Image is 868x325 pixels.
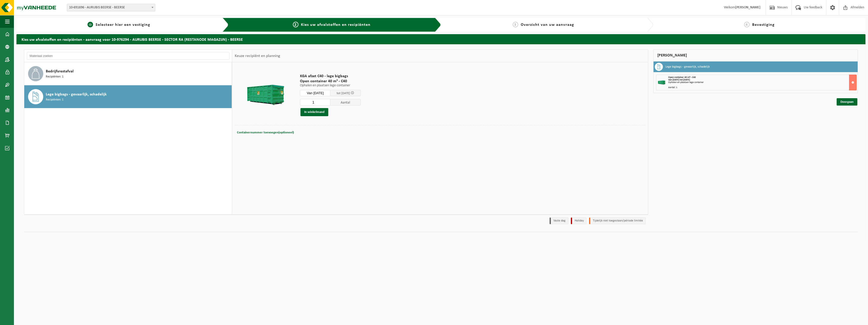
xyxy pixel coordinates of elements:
strong: Van [DATE] tot [DATE] [668,78,690,81]
span: Recipiënten: 1 [46,97,63,102]
div: Ophalen en plaatsen lege container [668,81,856,84]
span: Aantal [330,99,361,106]
span: 1 [88,22,93,27]
span: Selecteer hier een vestiging [96,23,150,27]
li: Vaste dag [550,217,568,224]
button: Lege bigbags - gevaarlijk, schadelijk Recipiënten: 1 [24,85,232,108]
span: 2 [293,22,298,27]
span: Open container 40 m³ - C40 [668,76,696,79]
span: Bedrijfsrestafval [46,68,74,74]
a: 1Selecteer hier een vestiging [19,22,219,28]
span: Overzicht van uw aanvraag [521,23,574,27]
span: Containernummer toevoegen(optioneel) [237,131,294,134]
span: 10-691696 - AURUBIS BEERSE - BEERSE [67,4,155,11]
p: Ophalen en plaatsen lege container [300,84,361,87]
button: Containernummer toevoegen(optioneel) [236,129,294,136]
input: Selecteer datum [300,90,330,96]
span: 3 [513,22,518,27]
span: 4 [744,22,750,27]
span: Recipiënten: 1 [46,74,63,79]
button: Bedrijfsrestafval Recipiënten: 1 [24,62,232,85]
span: Open container 40 m³ - C40 [300,79,361,84]
input: Materiaal zoeken [27,52,229,60]
li: Tijdelijk niet toegestaan/période limitée [589,217,646,224]
strong: [PERSON_NAME] [735,6,761,9]
button: In winkelmand [300,108,328,116]
span: Kies uw afvalstoffen en recipiënten [301,23,371,27]
span: Bevestiging [752,23,775,27]
span: Lege bigbags - gevaarlijk, schadelijk [46,91,107,97]
span: tot [DATE] [337,92,350,95]
h3: Lege bigbags - gevaarlijk, schadelijk [665,63,710,71]
div: Keuze recipiënt en planning [232,50,283,62]
h2: Kies uw afvalstoffen en recipiënten - aanvraag voor 10-976294 - AURUBIS BEERSE - SECTOR RA (RESTA... [16,34,865,44]
div: Aantal: 1 [668,86,856,89]
li: Holiday [571,217,587,224]
span: KGA afzet C40 - lege bigbags [300,74,361,79]
a: Doorgaan [837,98,857,106]
div: [PERSON_NAME] [653,49,858,62]
span: 10-691696 - AURUBIS BEERSE - BEERSE [67,4,155,11]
